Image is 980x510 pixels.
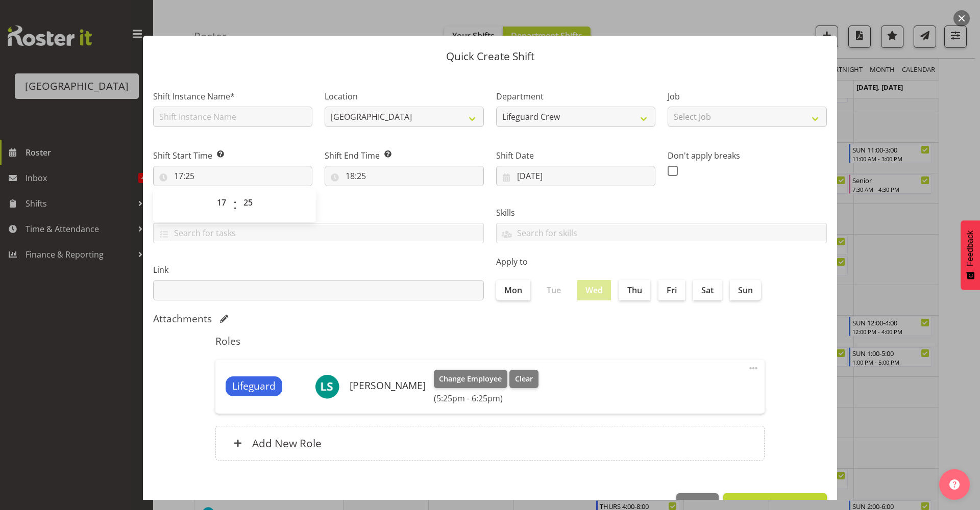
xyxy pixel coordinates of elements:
[668,90,827,103] label: Job
[434,370,508,388] button: Change Employee
[350,380,426,391] h6: [PERSON_NAME]
[693,280,722,300] label: Sat
[153,90,312,103] label: Shift Instance Name*
[668,149,827,162] label: Don't apply breaks
[496,256,827,268] label: Apply to
[325,166,484,186] input: Click to select...
[658,280,685,300] label: Fri
[252,437,322,450] h6: Add New Role
[515,373,533,385] span: Clear
[215,335,765,347] h5: Roles
[730,280,761,300] label: Sun
[496,166,655,186] input: Click to select...
[538,280,569,300] label: Tue
[509,370,538,388] button: Clear
[325,149,484,162] label: Shift End Time
[496,207,827,219] label: Skills
[232,379,276,394] span: Lifeguard
[153,207,484,219] label: Tasks
[315,374,339,399] img: lachie-shepherd11896.jpg
[496,149,655,162] label: Shift Date
[153,166,312,186] input: Click to select...
[153,313,212,325] h5: Attachments
[325,90,484,103] label: Location
[619,280,650,300] label: Thu
[153,149,312,162] label: Shift Start Time
[961,220,980,290] button: Feedback - Show survey
[496,280,530,300] label: Mon
[233,192,237,218] span: :
[497,225,826,241] input: Search for skills
[153,51,827,62] p: Quick Create Shift
[153,264,484,276] label: Link
[966,231,975,266] span: Feedback
[439,373,502,385] span: Change Employee
[154,225,483,241] input: Search for tasks
[496,90,655,103] label: Department
[949,479,960,490] img: help-xxl-2.png
[577,280,611,300] label: Wed
[434,393,538,403] h6: (5:25pm - 6:25pm)
[153,107,312,127] input: Shift Instance Name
